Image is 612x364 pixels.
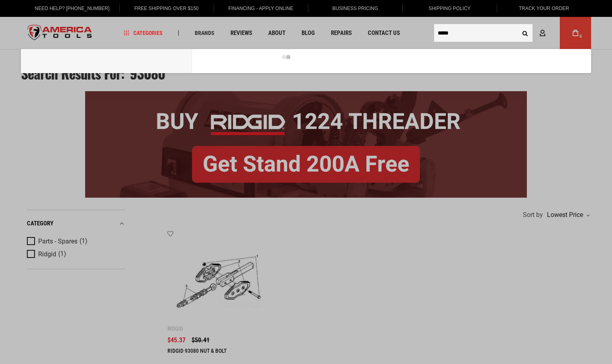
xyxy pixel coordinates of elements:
[120,28,166,39] a: Categories
[195,30,214,36] span: Brands
[191,28,218,39] a: Brands
[124,30,163,36] span: Categories
[517,25,532,41] button: Search
[499,339,612,364] iframe: LiveChat chat widget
